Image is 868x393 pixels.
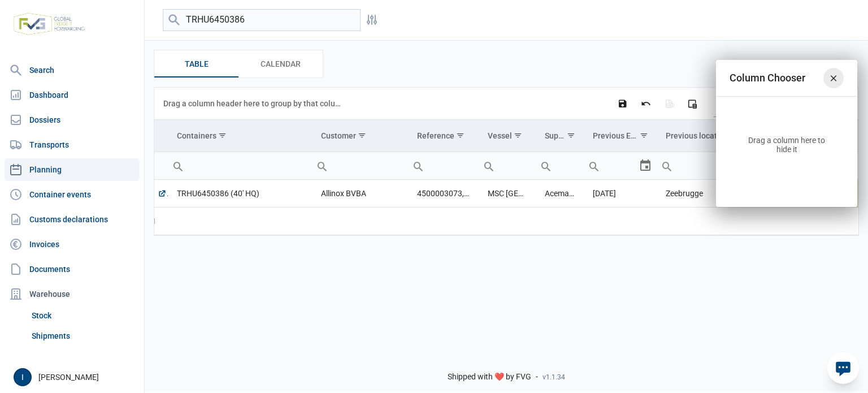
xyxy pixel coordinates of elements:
[536,372,538,382] span: -
[218,131,227,140] span: Show filter options for column 'Containers'
[408,152,479,179] input: Filter cell
[657,152,743,179] input: Filter cell
[666,131,724,140] div: Previous location
[536,120,584,152] td: Column Suppliers
[536,152,556,179] div: Search box
[479,152,499,179] div: Search box
[716,60,857,207] div: Column Chooser
[584,120,657,152] td: Column Previous ETA
[27,326,140,346] a: Shipments
[545,131,565,140] div: Suppliers
[479,152,536,180] td: Filter cell
[657,120,743,152] td: Column Previous location
[408,152,428,179] div: Search box
[261,57,301,71] span: Calendar
[5,109,140,131] a: Dossiers
[312,152,408,180] td: Filter cell
[5,283,140,305] div: Warehouse
[584,152,657,180] td: Filter cell
[682,93,702,114] div: Column Chooser
[321,131,356,140] div: Customer
[593,131,639,140] div: Previous ETA
[639,152,652,179] div: Select
[584,180,657,208] td: [DATE]
[408,152,479,180] td: Filter cell
[168,152,312,179] input: Filter cell
[5,258,140,280] a: Documents
[823,68,844,88] div: Close
[479,180,536,208] td: MSC [GEOGRAPHIC_DATA]
[448,372,531,382] span: Shipped with ❤️ by FVG
[5,59,140,81] a: Search
[14,368,137,386] div: [PERSON_NAME]
[479,120,536,152] td: Column Vessel
[584,152,639,179] input: Filter cell
[657,152,677,179] div: Search box
[730,136,844,154] div: Drag a column here to hide it
[488,131,512,140] div: Vessel
[185,57,209,71] span: Table
[640,131,648,140] span: Show filter options for column 'Previous ETA'
[408,120,479,152] td: Column Reference
[177,131,216,140] div: Containers
[126,188,167,199] a: 149470
[567,131,575,140] span: Show filter options for column 'Suppliers'
[163,9,361,31] input: Search planning
[163,88,849,119] div: Data grid toolbar
[5,158,140,181] a: Planning
[417,131,454,140] div: Reference
[5,133,140,156] a: Transports
[5,208,140,231] a: Customs declarations
[636,93,656,114] div: Discard changes
[312,120,408,152] td: Column Customer
[408,180,479,208] td: 4500003073,4500003074,4500003083,4500003082,4500003071,4500003067,4500003064 4500003077
[163,94,345,113] div: Drag a column header here to group by that column
[479,152,536,179] input: Filter cell
[168,120,312,152] td: Column Containers
[536,180,584,208] td: Acemark Limited
[168,152,312,180] td: Filter cell
[9,8,89,40] img: FVG - Global freight forwarding
[584,152,604,179] div: Search box
[312,152,332,179] div: Search box
[5,84,140,106] a: Dashboard
[542,373,565,382] span: v1.1.34
[312,152,408,179] input: Filter cell
[456,131,465,140] span: Show filter options for column 'Reference'
[536,152,584,179] input: Filter cell
[730,71,805,84] div: Column Chooser
[168,180,312,208] td: TRHU6450386 (40' HQ)
[536,152,584,180] td: Filter cell
[657,180,743,208] td: Zeebrugge
[358,131,366,140] span: Show filter options for column 'Customer'
[168,152,188,179] div: Search box
[657,152,743,180] td: Filter cell
[5,233,140,256] a: Invoices
[312,180,408,208] td: Allinox BVBA
[514,131,522,140] span: Show filter options for column 'Vessel'
[27,305,140,326] a: Stock
[14,368,32,386] button: I
[5,183,140,206] a: Container events
[714,90,849,117] input: Search in the data grid
[613,93,633,114] div: Save changes
[154,88,858,235] div: Data grid with 1 rows and 11 columns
